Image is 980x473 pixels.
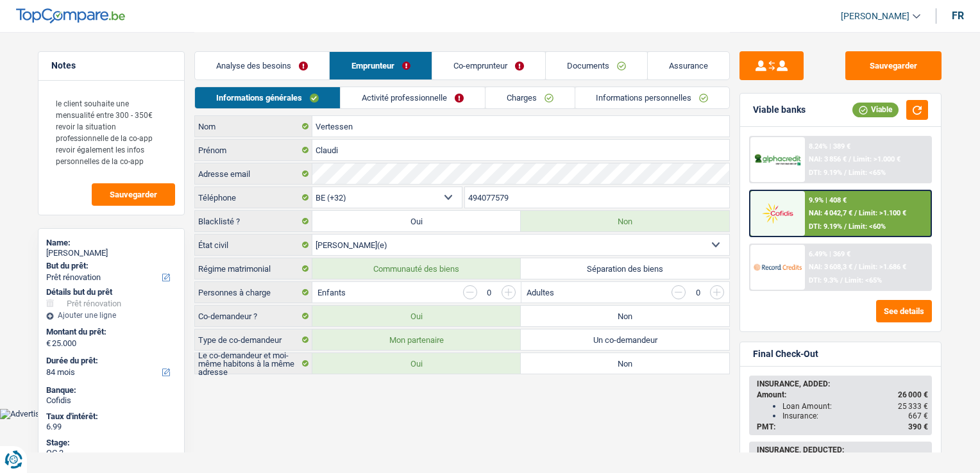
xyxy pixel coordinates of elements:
span: 390 € [908,422,928,431]
a: Activité professionnelle [341,87,485,108]
h5: Notes [51,60,171,71]
span: / [854,263,857,271]
button: Sauvegarder [92,183,175,206]
a: Documents [546,52,647,79]
span: DTI: 9.19% [809,169,842,177]
a: Charges [486,87,575,108]
div: 8.24% | 389 € [809,142,850,151]
a: [PERSON_NAME] [831,6,920,27]
label: Co-demandeur ? [195,306,312,326]
div: Loan Amount: [782,402,928,411]
span: € [46,338,51,349]
div: Détails but du prêt [46,287,176,297]
label: Adresse email [195,163,312,184]
label: Régime matrimonial [195,258,312,279]
div: Insurance: [782,411,928,420]
span: / [854,209,857,217]
label: Mon partenaire [312,329,521,350]
label: Type de co-demandeur [195,329,312,350]
div: PMT: [757,422,928,431]
div: Viable [852,103,899,117]
img: AlphaCredit [754,153,801,167]
label: Nom [195,116,312,137]
div: Stage: [46,438,176,448]
div: Cofidis [46,395,176,406]
span: Limit: <65% [845,276,882,285]
label: Oui [312,353,521,374]
a: Emprunteur [330,52,431,79]
label: Personnes à charge [195,282,312,303]
div: 0 [692,288,704,297]
span: DTI: 9.19% [809,222,842,231]
a: Analyse des besoins [195,52,329,79]
label: But du prêt: [46,261,174,271]
label: État civil [195,235,312,255]
div: QC 2 [46,448,176,458]
div: Viable banks [753,104,806,115]
label: Non [521,353,729,374]
img: Cofidis [754,201,801,225]
label: Durée du prêt: [46,356,174,366]
button: Sauvegarder [845,51,942,80]
div: INSURANCE, DEDUCTED: [757,445,928,454]
span: Limit: >1.100 € [859,209,906,217]
div: 0 [484,288,495,297]
span: NAI: 4 042,7 € [809,209,852,217]
input: 401020304 [465,187,730,208]
div: Final Check-Out [753,349,818,360]
label: Téléphone [195,187,312,208]
label: Non [521,211,729,231]
span: Limit: <65% [849,169,886,177]
span: Limit: >1.000 € [853,155,900,163]
div: Name: [46,238,176,248]
div: Taux d'intérêt: [46,411,176,422]
label: Enfants [317,288,346,297]
a: Informations personnelles [575,87,730,108]
span: / [844,169,847,177]
div: 6.49% | 369 € [809,250,850,258]
span: Limit: <60% [849,222,886,231]
span: [PERSON_NAME] [841,11,909,22]
label: Non [521,306,729,326]
label: Séparation des biens [521,258,729,279]
span: 667 € [908,411,928,420]
label: Montant du prêt: [46,327,174,337]
div: [PERSON_NAME] [46,248,176,258]
a: Co-emprunteur [432,52,545,79]
span: NAI: 3 856 € [809,155,847,163]
span: / [844,222,847,231]
span: Sauvegarder [110,190,157,199]
label: Oui [312,306,521,326]
span: 26 000 € [898,390,928,399]
span: DTI: 9.3% [809,276,838,285]
label: Prénom [195,140,312,160]
label: Blacklisté ? [195,211,312,231]
div: Amount: [757,390,928,399]
label: Le co-demandeur et moi-même habitons à la même adresse [195,353,312,374]
a: Informations générales [195,87,340,108]
div: Banque: [46,385,176,395]
label: Adultes [527,288,554,297]
img: TopCompare Logo [16,8,125,24]
div: 9.9% | 408 € [809,196,847,204]
span: NAI: 3 608,3 € [809,263,852,271]
span: 25 333 € [898,402,928,411]
label: Communauté des biens [312,258,521,279]
span: / [849,155,851,163]
div: Ajouter une ligne [46,311,176,320]
span: Limit: >1.686 € [859,263,906,271]
img: Record Credits [754,255,801,279]
button: See details [876,300,932,322]
span: / [840,276,843,285]
label: Oui [312,211,521,231]
label: Un co-demandeur [521,329,729,350]
div: fr [952,10,964,22]
div: INSURANCE, ADDED: [757,379,928,388]
a: Assurance [648,52,729,79]
div: 6.99 [46,422,176,432]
